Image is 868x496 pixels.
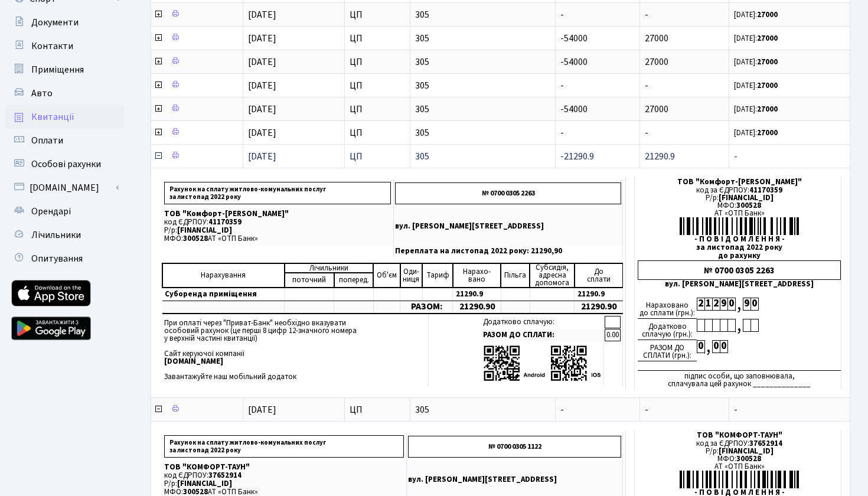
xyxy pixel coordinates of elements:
[6,247,124,270] a: Опитування
[31,205,71,218] span: Орендарі
[6,105,124,129] a: Квитанції
[31,158,101,171] span: Особові рахунки
[638,280,841,288] div: вул. [PERSON_NAME][STREET_ADDRESS]
[645,32,668,45] span: 27000
[638,448,841,455] div: Р/р:
[638,187,841,194] div: код за ЄДРПОУ:
[408,476,621,484] p: вул. [PERSON_NAME][STREET_ADDRESS]
[704,298,712,311] div: 1
[638,210,841,217] div: АТ «ОТП Банк»
[757,80,778,91] b: 27000
[395,247,621,255] p: Переплата на листопад 2022 року: 21290,90
[31,110,74,123] span: Квитанції
[638,252,841,260] div: до рахунку
[248,8,276,21] span: [DATE]
[453,288,501,301] td: 21290.9
[164,356,223,367] b: [DOMAIN_NAME]
[164,218,391,226] p: код ЄДРПОУ:
[6,34,124,58] a: Контакти
[645,150,675,163] span: 21290.9
[757,9,778,20] b: 27000
[560,150,594,163] span: -21290.9
[749,185,782,195] span: 41170359
[415,34,550,43] span: 305
[164,227,391,234] p: Р/р:
[334,273,374,288] td: поперед.
[453,301,501,314] td: 21290.90
[350,405,405,415] span: ЦП
[560,79,564,92] span: -
[575,301,623,314] td: 21290.90
[560,8,564,21] span: -
[248,32,276,45] span: [DATE]
[645,8,648,21] span: -
[6,11,124,34] a: Документи
[31,40,73,53] span: Контакти
[757,57,778,67] b: 27000
[350,152,405,161] span: ЦП
[248,103,276,116] span: [DATE]
[734,33,778,44] small: [DATE]:
[285,273,334,288] td: поточний
[697,340,704,353] div: 0
[415,81,550,90] span: 305
[408,436,621,458] p: № 0700 0305 1122
[400,301,453,314] td: РАЗОМ:
[720,298,727,311] div: 9
[415,57,550,67] span: 305
[736,200,761,211] span: 300528
[638,455,841,463] div: МФО:
[453,263,501,288] td: Нарахо- вано
[248,150,276,163] span: [DATE]
[645,103,668,116] span: 27000
[605,329,621,341] td: 0.00
[350,10,405,19] span: ЦП
[645,79,648,92] span: -
[162,314,428,387] td: При оплаті через "Приват-Банк" необхідно вказувати особовий рахунок (це перші 8 цифр 12-значного ...
[285,263,374,273] td: Лічильники
[162,263,285,288] td: Нарахування
[31,252,83,265] span: Опитування
[415,128,550,138] span: 305
[415,105,550,114] span: 305
[164,435,404,458] p: Рахунок на сплату житлово-комунальних послуг за листопад 2022 року
[734,57,778,67] small: [DATE]:
[31,229,81,242] span: Лічильники
[164,182,391,204] p: Рахунок на сплату житлово-комунальних послуг за листопад 2022 року
[757,33,778,44] b: 27000
[638,194,841,202] div: Р/р:
[208,470,242,481] span: 37652914
[483,344,601,383] img: apps-qrcodes.png
[735,319,743,332] div: ,
[6,152,124,176] a: Особові рахунки
[734,405,845,415] span: -
[645,126,648,139] span: -
[164,480,404,488] p: Р/р:
[560,126,564,139] span: -
[373,263,400,288] td: Об'єм
[719,446,774,456] span: [FINANCIAL_ID]
[727,298,735,311] div: 0
[415,152,550,161] span: 305
[719,192,774,203] span: [FINANCIAL_ID]
[560,56,588,68] span: -54000
[638,244,841,252] div: за листопад 2022 року
[350,81,405,90] span: ЦП
[350,128,405,138] span: ЦП
[734,152,845,161] span: -
[164,464,404,471] p: ТОВ "КОМФОРТ-ТАУН"
[638,432,841,439] div: ТОВ "КОМФОРТ-ТАУН"
[735,298,743,311] div: ,
[704,340,712,354] div: ,
[6,58,124,81] a: Приміщення
[164,488,404,496] p: МФО: АТ «ОТП Банк»
[530,263,574,288] td: Субсидія, адресна допомога
[749,438,782,449] span: 37652914
[6,129,124,152] a: Оплати
[638,202,841,210] div: МФО:
[575,263,623,288] td: До cплати
[743,298,750,311] div: 9
[575,288,623,301] td: 21290.9
[6,176,124,200] a: [DOMAIN_NAME]
[638,178,841,186] div: ТОВ "Комфорт-[PERSON_NAME]"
